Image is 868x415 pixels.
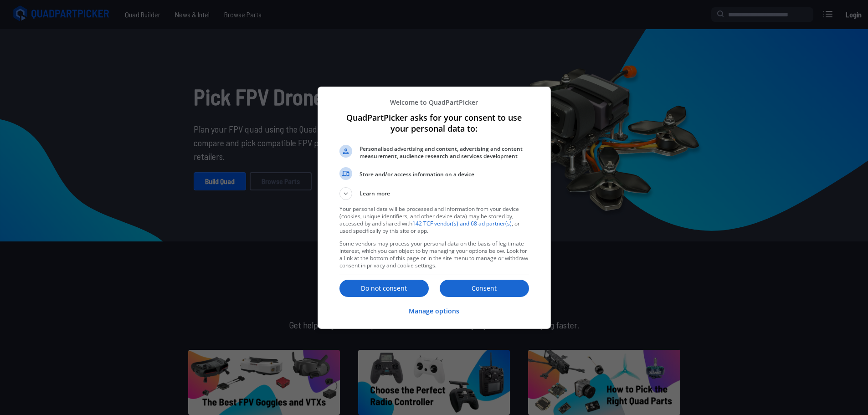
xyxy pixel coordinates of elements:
[440,284,529,293] p: Consent
[339,280,429,297] button: Do not consent
[339,98,529,107] p: Welcome to QuadPartPicker
[339,112,529,134] h1: QuadPartPicker asks for your consent to use your personal data to:
[360,145,529,160] span: Personalised advertising and content, advertising and content measurement, audience research and ...
[339,187,529,200] button: Learn more
[412,220,512,227] a: 142 TCF vendor(s) and 68 ad partner(s)
[409,302,459,321] button: Manage options
[440,280,529,297] button: Consent
[409,307,459,316] p: Manage options
[339,284,429,293] p: Do not consent
[360,171,529,178] span: Store and/or access information on a device
[360,190,390,200] span: Learn more
[339,205,529,235] p: Your personal data will be processed and information from your device (cookies, unique identifier...
[339,240,529,269] p: Some vendors may process your personal data on the basis of legitimate interest, which you can ob...
[318,87,551,329] div: QuadPartPicker asks for your consent to use your personal data to:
